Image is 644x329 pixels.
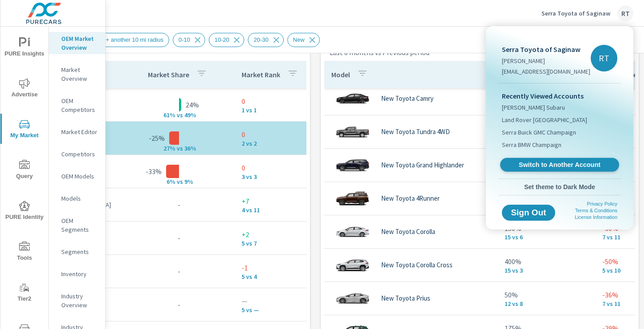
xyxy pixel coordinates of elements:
span: Sign Out [509,209,548,217]
p: [PERSON_NAME] [502,56,590,65]
button: Set theme to Dark Mode [498,179,621,195]
span: [PERSON_NAME] Subaru [502,103,565,112]
p: Recently Viewed Accounts [502,91,617,101]
span: Serra BMW Champaign [502,140,561,149]
span: Switch to Another Account [505,161,614,169]
div: RT [591,45,617,71]
a: Privacy Policy [587,201,617,206]
span: Set theme to Dark Mode [502,183,617,191]
a: License Information [575,214,617,220]
button: Sign Out [502,205,555,221]
span: Serra Buick GMC Champaign [502,128,576,137]
p: [EMAIL_ADDRESS][DOMAIN_NAME] [502,67,590,76]
a: Switch to Another Account [500,158,619,172]
a: Terms & Conditions [575,208,617,213]
p: Serra Toyota of Saginaw [502,44,590,55]
span: Land Rover [GEOGRAPHIC_DATA] [502,115,587,124]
